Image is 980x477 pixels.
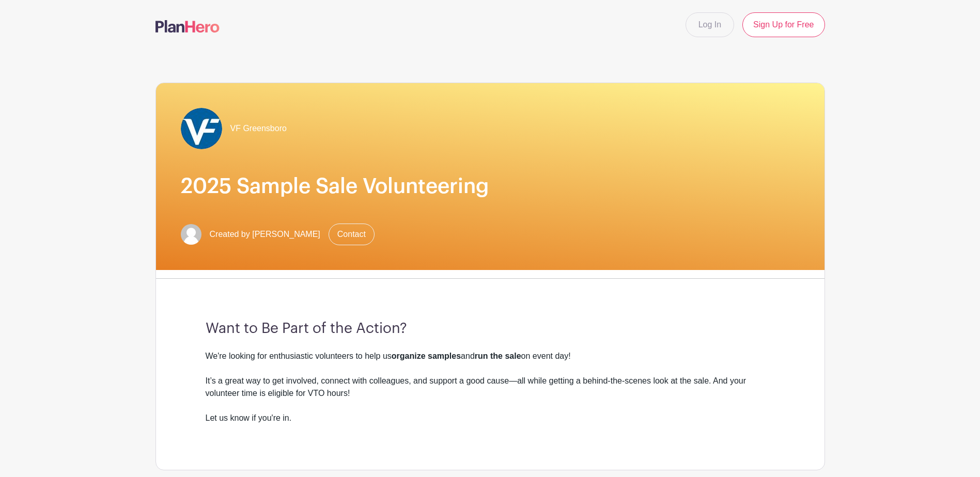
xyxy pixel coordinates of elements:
[392,352,461,360] strong: organize samples
[155,20,220,33] img: logo-507f7623f17ff9eddc593b1ce0a138ce2505c220e1c5a4e2b4648c50719b7d32.svg
[686,12,734,37] a: Log In
[742,12,825,37] a: Sign Up for Free
[206,350,775,412] div: We're looking for enthusiastic volunteers to help us and on event day! It’s a great way to get in...
[329,224,375,245] a: Contact
[181,108,222,149] img: VF_Icon_FullColor_CMYK-small.jpg
[206,412,775,437] div: Let us know if you're in.
[210,228,320,241] span: Created by [PERSON_NAME]
[206,320,775,338] h3: Want to Be Part of the Action?
[181,174,800,199] h1: 2025 Sample Sale Volunteering
[181,224,201,245] img: default-ce2991bfa6775e67f084385cd625a349d9dcbb7a52a09fb2fda1e96e2d18dcdb.png
[475,352,521,360] strong: run the sale
[230,122,287,135] span: VF Greensboro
